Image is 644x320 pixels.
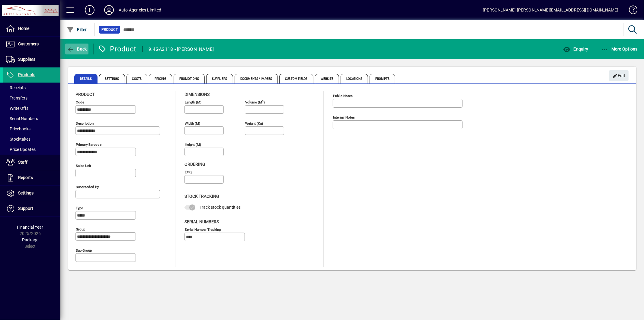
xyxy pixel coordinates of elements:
[18,160,27,165] span: Staff
[18,57,35,62] span: Suppliers
[76,248,92,253] mat-label: Sub group
[3,52,60,67] a: Suppliers
[262,100,264,103] sup: 3
[206,74,233,83] span: Suppliers
[185,121,200,126] mat-label: Width (m)
[184,219,219,224] span: Serial Numbers
[3,37,60,52] a: Customers
[185,227,221,231] mat-label: Serial Number tracking
[3,103,60,113] a: Write Offs
[119,5,162,15] div: Auto Agencies Limited
[149,74,172,83] span: Pricing
[67,27,87,32] span: Filter
[563,47,588,51] span: Enquiry
[6,116,38,121] span: Serial Numbers
[3,201,60,216] a: Support
[6,96,27,100] span: Transfers
[76,121,94,126] mat-label: Description
[3,83,60,93] a: Receipts
[184,162,205,167] span: Ordering
[80,5,99,15] button: Add
[370,74,395,83] span: Prompts
[245,100,265,104] mat-label: Volume (m )
[185,142,201,147] mat-label: Height (m)
[3,93,60,103] a: Transfers
[17,225,43,230] span: Financial Year
[315,74,339,83] span: Website
[200,205,241,210] span: Track stock quantities
[600,44,639,54] button: More Options
[174,74,205,83] span: Promotions
[75,92,95,97] span: Product
[18,26,29,31] span: Home
[76,100,84,104] mat-label: Code
[6,137,30,142] span: Stocktakes
[3,21,60,36] a: Home
[185,170,192,174] mat-label: EOQ
[65,44,88,54] button: Back
[76,206,83,210] mat-label: Type
[3,155,60,170] a: Staff
[65,24,88,35] button: Filter
[562,44,590,54] button: Enquiry
[6,106,28,111] span: Write Offs
[18,191,34,195] span: Settings
[601,47,638,51] span: More Options
[60,44,94,54] app-page-header-button: Back
[609,70,629,81] button: Edit
[76,142,101,147] mat-label: Primary barcode
[279,74,313,83] span: Custom Fields
[74,74,98,83] span: Details
[18,72,35,77] span: Products
[483,5,618,15] div: [PERSON_NAME] [PERSON_NAME][EMAIL_ADDRESS][DOMAIN_NAME]
[22,237,38,242] span: Package
[18,41,39,46] span: Customers
[185,100,201,104] mat-label: Length (m)
[235,74,278,83] span: Documents / Images
[3,113,60,124] a: Serial Numbers
[3,144,60,155] a: Price Updates
[3,124,60,134] a: Pricebooks
[245,121,263,126] mat-label: Weight (Kg)
[184,194,219,199] span: Stock Tracking
[127,74,148,83] span: Costs
[101,27,118,33] span: Product
[76,164,91,168] mat-label: Sales unit
[3,186,60,201] a: Settings
[333,115,355,119] mat-label: Internal Notes
[613,71,626,81] span: Edit
[184,92,210,97] span: Dimensions
[149,44,214,54] div: 9.4GA2118 - [PERSON_NAME]
[333,94,353,98] mat-label: Public Notes
[3,134,60,144] a: Stocktakes
[18,175,33,180] span: Reports
[3,170,60,185] a: Reports
[76,185,99,189] mat-label: Superseded by
[6,147,36,152] span: Price Updates
[67,47,87,51] span: Back
[341,74,368,83] span: Locations
[99,74,125,83] span: Settings
[76,227,85,231] mat-label: Group
[624,1,636,21] a: Knowledge Base
[18,206,33,211] span: Support
[98,44,136,54] div: Product
[99,5,119,15] button: Profile
[6,85,26,90] span: Receipts
[6,126,30,131] span: Pricebooks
